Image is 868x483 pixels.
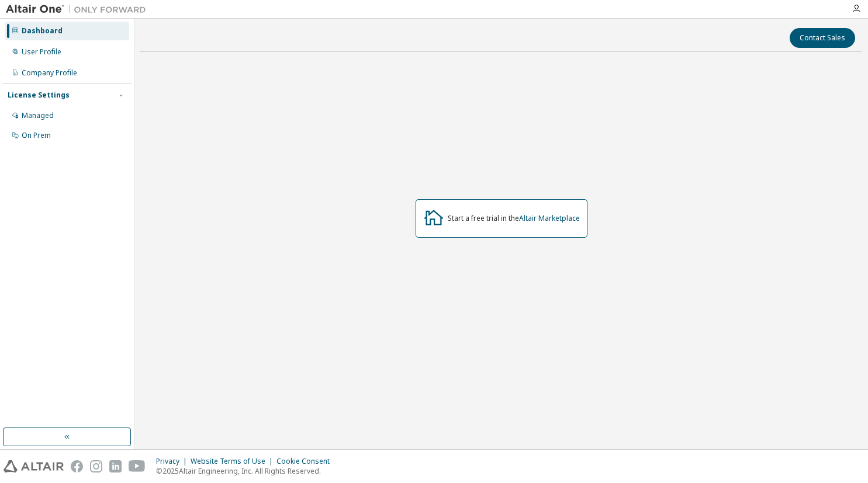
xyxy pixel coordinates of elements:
a: Altair Marketplace [519,213,580,223]
div: Privacy [156,457,191,466]
div: User Profile [22,47,61,57]
img: altair_logo.svg [4,460,64,472]
img: facebook.svg [71,460,83,472]
div: Start a free trial in the [448,214,580,223]
div: Cookie Consent [276,457,337,466]
div: On Prem [22,131,51,140]
img: linkedin.svg [109,460,122,472]
img: youtube.svg [129,460,146,472]
div: Managed [22,111,54,120]
div: Website Terms of Use [191,457,276,466]
img: Altair One [6,4,152,15]
div: Company Profile [22,68,77,78]
div: Dashboard [22,26,63,36]
img: instagram.svg [90,460,102,472]
p: © 2025 Altair Engineering, Inc. All Rights Reserved. [156,466,337,476]
div: License Settings [8,91,70,100]
button: Contact Sales [790,28,855,48]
